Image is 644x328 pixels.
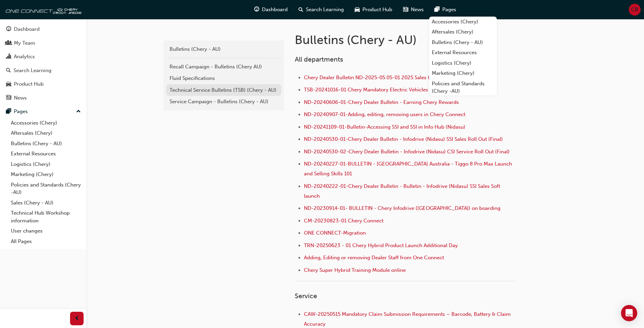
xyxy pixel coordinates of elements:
[304,124,465,130] a: ND-20241109-01-Bulletin-Accessing SSI and SSI in Info Hub (Nidasu)
[14,25,40,33] div: Dashboard
[14,67,51,74] div: Search Learning
[166,43,281,55] a: Bulletins (Chery - AU)
[429,37,497,48] a: Bulletins (Chery - AU)
[6,81,11,87] span: car-icon
[631,6,638,14] span: CB
[170,98,278,106] div: Service Campaign - Bulletins (Chery - AU)
[429,17,497,27] a: Accessories (Chery)
[8,236,84,247] a: All Pages
[3,3,81,16] img: oneconnect
[14,80,44,88] div: Product Hub
[304,87,460,93] a: TSB-20241016-01 Chery Mandatory Electric Vehicles Special Tools
[14,108,28,115] div: Pages
[429,68,497,79] a: Marketing (Chery)
[8,180,84,198] a: Policies and Standards (Chery -AU)
[166,84,281,96] a: Technical Service Bulletins (TSB) (Chery - AU)
[6,68,11,74] span: search-icon
[429,79,497,96] a: Policies and Standards (Chery -AU)
[166,61,281,73] a: Recall Campaign - Bulletins (Chery AU)
[3,23,84,36] a: Dashboard
[3,22,84,105] button: DashboardMy TeamAnalyticsSearch LearningProduct HubNews
[295,292,317,300] span: Service
[170,45,278,53] div: Bulletins (Chery - AU)
[304,311,512,327] a: CAW-20250515 Mandatory Claim Submission Requirements – Barcode, Battery & Claim Accuracy
[304,230,366,236] a: ONE CONNECT-Migration
[304,255,444,261] a: Adding, Editing or removing Dealer Staff from One Connect
[14,94,27,102] div: News
[304,136,503,142] a: ND-20240530-01-Chery Dealer Bulletin - Infodrive (Nidasu) SSI Sales Roll Out (Final)
[442,6,456,14] span: Pages
[3,37,84,49] a: My Team
[304,267,406,273] a: Chery Super Hybrid Training Module online
[8,118,84,128] a: Accessories (Chery)
[3,78,84,90] a: Product Hub
[254,5,259,14] span: guage-icon
[304,99,459,105] a: ND-20240606-01-Chery Dealer Bulletin - Earning Chery Rewards
[362,6,392,14] span: Product Hub
[6,54,11,60] span: chart-icon
[8,208,84,226] a: Technical Hub Workshop information
[429,27,497,37] a: Aftersales (Chery)
[8,169,84,180] a: Marketing (Chery)
[249,3,293,17] a: guage-iconDashboard
[304,218,383,224] a: CM-20230823-01 Chery Connect
[170,63,278,71] div: Recall Campaign - Bulletins (Chery AU)
[306,6,344,14] span: Search Learning
[8,149,84,159] a: External Resources
[3,105,84,118] button: Pages
[6,95,11,101] span: news-icon
[3,50,84,63] a: Analytics
[166,96,281,108] a: Service Campaign - Bulletins (Chery - AU)
[304,183,502,199] a: ND-20240222-01-Chery Dealer Bulletin - Bulletin - Infodrive (Nidasu) SSI Sales Soft launch
[304,74,453,81] a: Chery Dealer Bulletin ND-2025-05.05-01 2025 Sales CSI Survey
[304,161,513,177] a: ND-20240227-01-BULLETIN - [GEOGRAPHIC_DATA] Australia - Tiggo 8 Pro Max Launch and Selling Skills...
[304,111,465,117] a: ND-20240907-01-Adding, editing, removing users in Chery Connect
[170,86,278,94] div: Technical Service Bulletins (TSB) (Chery - AU)
[429,58,497,68] a: Logistics (Chery)
[3,64,84,77] a: Search Learning
[14,39,35,47] div: My Team
[8,159,84,170] a: Logistics (Chery)
[74,314,80,323] span: prev-icon
[8,138,84,149] a: Bulletins (Chery - AU)
[3,92,84,104] a: News
[304,205,501,211] a: ND-20230914-01- BULLETIN - Chery Infodrive ([GEOGRAPHIC_DATA]) on boarding
[8,226,84,236] a: User changes
[6,40,11,46] span: people-icon
[6,109,11,115] span: pages-icon
[629,4,641,16] button: CB
[298,5,303,14] span: search-icon
[295,56,343,63] span: All departments
[293,3,349,17] a: search-iconSearch Learning
[170,74,278,82] div: Fluid Specifications
[429,3,462,17] a: pages-iconPages
[295,32,517,47] h1: Bulletins (Chery - AU)
[8,128,84,138] a: Aftersales (Chery)
[304,242,458,248] a: TRN-20250623 - 01 Chery Hybrid Product Launch Additional Day
[621,305,637,321] div: Open Intercom Messenger
[304,149,510,155] a: ND-20240530-02-Chery Dealer Bulletin - Infodrive (Nidasu) CSI Service Roll Out (Final)
[262,6,288,14] span: Dashboard
[8,198,84,208] a: Sales (Chery - AU)
[349,3,398,17] a: car-iconProduct Hub
[429,47,497,58] a: External Resources
[355,5,360,14] span: car-icon
[14,53,35,61] div: Analytics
